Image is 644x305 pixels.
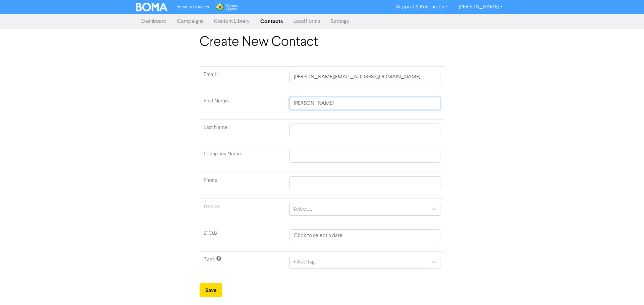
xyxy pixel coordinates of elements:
td: Gender [200,199,285,225]
td: Last Name [200,120,285,146]
td: Company Name [200,146,285,172]
a: Settings [325,15,354,28]
iframe: Chat Widget [610,273,644,305]
td: Required [200,67,285,93]
button: Save [200,283,222,297]
a: Support & Resources [391,2,453,12]
td: D.O.B [200,225,285,252]
img: BOMA Logo [136,3,167,11]
a: Campaigns [172,15,209,28]
a: [PERSON_NAME] [453,2,508,12]
a: Lead Forms [288,15,325,28]
h1: Create New Contact [200,34,444,50]
a: Contacts [255,15,288,28]
td: First Name [200,93,285,120]
a: Content Library [209,15,255,28]
div: Select ... [293,205,312,213]
td: Tags [200,252,285,278]
a: Dashboard [136,15,172,28]
img: Wolters Kluwer [215,3,238,11]
span: Premium Libraries: [175,5,210,9]
div: + Add tag... [293,258,318,266]
td: Phone [200,172,285,199]
input: Click to select a date [289,229,440,242]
